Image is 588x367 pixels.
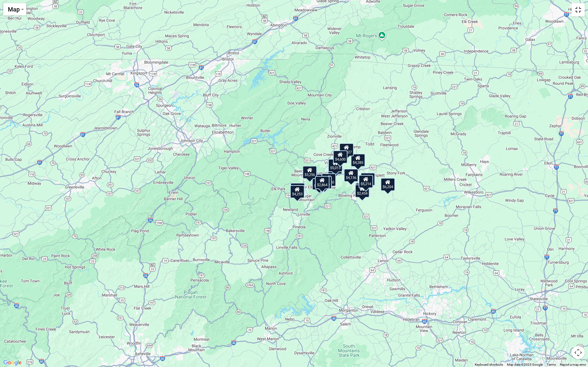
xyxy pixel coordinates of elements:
[560,363,586,366] a: Report a map error
[351,154,365,167] div: $4,285
[359,175,373,188] div: $5,214
[333,150,347,164] div: $4,600
[572,346,585,359] button: Map camera controls
[547,363,556,366] a: Terms (opens in new tab)
[344,169,358,182] div: $4,136
[361,173,375,186] div: $7,162
[475,362,503,367] button: Keyboard shortcuts
[507,363,543,366] span: Map data ©2025 Google
[339,143,354,156] div: $2,827
[381,178,395,191] div: $6,204
[355,184,369,198] div: $2,434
